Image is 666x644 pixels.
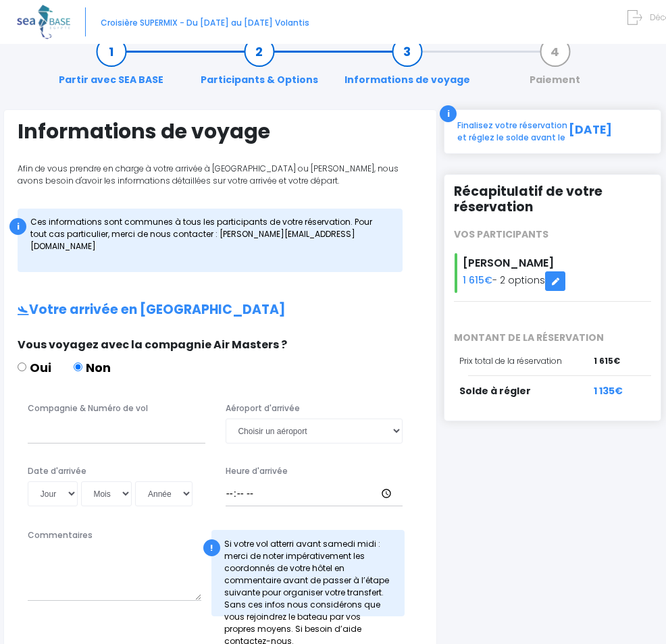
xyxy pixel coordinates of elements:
[454,184,651,215] h2: Récapitulatif de votre réservation
[444,253,661,293] div: - 2 options
[444,227,661,242] div: VOS PARTICIPANTS
[338,45,477,87] a: Informations de voyage
[455,119,569,144] div: Finalisez votre réservation et réglez le solde avant le
[52,45,170,87] a: Partir avec SEA BASE
[203,539,220,556] div: !
[101,17,309,28] span: Croisière SUPERMIX - Du [DATE] au [DATE] Volantis
[523,45,587,87] a: Paiement
[18,358,51,377] label: Oui
[74,363,82,371] input: Non
[28,465,86,477] label: Date d'arrivée
[18,163,423,187] p: Afin de vous prendre en charge à votre arrivée à [GEOGRAPHIC_DATA] ou [PERSON_NAME], nous avons b...
[459,355,562,367] span: Prix total de la réservation
[569,119,650,144] div: [DATE]
[459,384,531,398] span: Solde à régler
[28,529,93,541] label: Commentaires
[9,218,26,235] div: i
[594,384,623,398] span: 1 135€
[440,105,457,122] div: i
[18,337,287,352] span: Vous voyagez avec la compagnie Air Masters ?
[18,209,403,272] div: Ces informations sont communes à tous les participants de votre réservation. Pour tout cas partic...
[226,465,288,477] label: Heure d'arrivée
[18,302,423,318] h2: Votre arrivée en [GEOGRAPHIC_DATA]
[74,358,111,377] label: Non
[18,119,423,144] h1: Informations de voyage
[211,530,405,616] div: Si votre vol atterri avant samedi midi : merci de noter impérativement les coordonnés de votre hô...
[594,355,620,367] span: 1 615€
[18,363,26,371] input: Oui
[194,45,325,87] a: Participants & Options
[463,255,554,271] span: [PERSON_NAME]
[226,402,300,414] label: Aéroport d'arrivée
[444,331,661,345] span: MONTANT DE LA RÉSERVATION
[28,402,148,414] label: Compagnie & Numéro de vol
[463,273,492,287] span: 1 615€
